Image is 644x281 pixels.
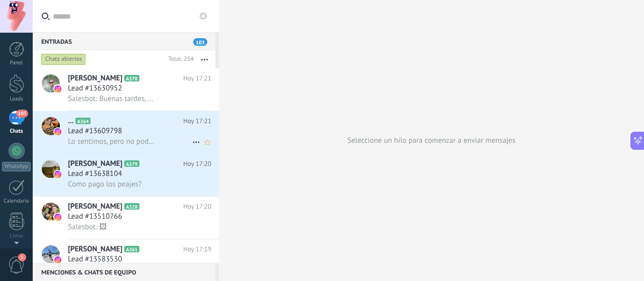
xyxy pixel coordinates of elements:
div: Calendario [2,198,31,205]
span: A378 [124,75,139,81]
span: 1 [18,253,26,261]
span: Lo sentimos, pero no podemos mostrar este mensaje debido a las restricciones de Instagram. Estas ... [68,137,156,146]
a: avataricon[PERSON_NAME]A328Hoy 17:20Lead #13510766Salesbot: 🖼 [33,197,219,239]
a: avataricon[PERSON_NAME]A379Hoy 17:20Lead #13638104Como pago los peajes? [33,154,219,196]
div: Leads [2,96,31,103]
span: Hoy 17:21 [183,116,211,126]
span: 103 [193,38,207,46]
span: Salesbot: Buenas tardes, un gusto saludarle. Estimado usuario, indíquenos un numero de teléfono a... [68,94,156,104]
span: Lead #13510766 [68,212,122,222]
span: Como pago los peajes? [68,179,141,189]
span: [PERSON_NAME] [68,202,122,212]
div: Chats abiertos [41,53,86,65]
span: Hoy 17:21 [183,73,211,83]
span: [PERSON_NAME] [68,73,122,83]
a: avataricon...A364Hoy 17:21Lead #13609798Lo sentimos, pero no podemos mostrar este mensaje debido ... [33,111,219,153]
div: WhatsApp [2,162,31,171]
div: Total: 254 [164,54,194,64]
div: Chats [2,128,31,135]
span: Hoy 17:20 [183,159,211,169]
span: A379 [124,160,139,167]
span: ... [68,116,73,126]
span: A361 [124,246,139,252]
div: Entradas [33,32,215,50]
span: Lead #13630952 [68,83,122,93]
span: Hoy 17:20 [183,202,211,212]
div: Panel [2,60,31,66]
span: A364 [75,118,90,124]
span: Salesbot: 🖼 [68,222,107,232]
div: Menciones & Chats de equipo [33,263,215,281]
img: icon [54,214,61,221]
span: Hoy 17:19 [183,244,211,254]
span: A328 [124,203,139,210]
img: icon [54,256,61,263]
span: [PERSON_NAME] [68,159,122,169]
img: icon [54,171,61,178]
a: avataricon[PERSON_NAME]A378Hoy 17:21Lead #13630952Salesbot: Buenas tardes, un gusto saludarle. Es... [33,68,219,111]
img: icon [54,128,61,135]
button: Más [194,50,215,68]
span: 103 [16,110,28,118]
span: Lead #13609798 [68,126,122,136]
span: [PERSON_NAME] [68,244,122,254]
span: Lead #13583530 [68,254,122,264]
span: Lead #13638104 [68,169,122,179]
img: icon [54,85,61,92]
